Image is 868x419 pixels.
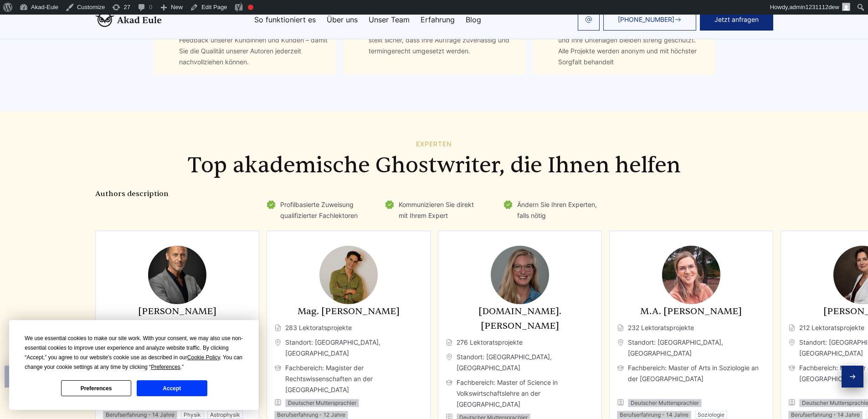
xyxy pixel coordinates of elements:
[695,411,727,419] li: Soziologie
[254,16,316,23] a: So funktioniert es
[274,362,423,395] span: Fachbereich: Magister der Rechtswissenschaften an der [GEOGRAPHIC_DATA]
[369,24,518,67] div: Unser Akad Team reagiert ohne Verzögerung und stellt sicher, dass Ihre Aufträge zuverlässig und t...
[207,411,243,419] li: Astrophysik
[491,246,549,304] img: M.Sc. Mila Liebermann
[148,246,206,304] img: Dr. Johannes Becker
[95,153,773,178] h2: Top akademische Ghostwriter, die Ihnen helfen
[187,354,220,361] span: Cookie Policy
[274,337,423,359] span: Standort: [GEOGRAPHIC_DATA], [GEOGRAPHIC_DATA]
[137,380,207,396] button: Accept
[181,411,204,419] li: Physik
[248,5,253,10] div: Focus keyphrase not set
[503,199,603,221] li: Ändern Sie Ihren Experten, falls nötig
[618,16,674,23] span: [PHONE_NUMBER]
[788,411,863,419] li: Berufserfahrung - 14 Jahre
[95,188,773,199] div: Authors description
[319,246,378,304] img: Mag. Adrian Demir
[421,16,455,23] a: Erfahrung
[327,16,358,23] a: Über uns
[9,320,259,410] div: Cookie Consent Prompt
[95,140,773,148] div: Experten
[789,4,839,10] span: admin1231112dew
[151,364,180,370] span: Preferences
[617,322,765,333] span: 232 Lektoratsprojekte
[585,16,592,23] img: email
[103,304,252,319] h3: [PERSON_NAME]
[617,362,765,395] span: Fachbereich: Master of Arts in Soziologie an der [GEOGRAPHIC_DATA]
[61,380,131,396] button: Preferences
[617,304,765,319] h3: M.A. [PERSON_NAME]
[617,411,691,419] li: Berufserfahrung - 14 Jahre
[446,337,594,348] span: 276 Lektoratsprojekte
[662,246,720,304] img: M.A. Julia Hartmann
[95,12,162,27] img: logo
[700,9,773,31] button: Jetzt anfragen
[274,322,423,333] span: 283 Lektoratsprojekte
[285,399,359,407] li: Deutscher Muttersprachler
[369,16,410,23] a: Unser Team
[446,304,594,333] h3: [DOMAIN_NAME]. [PERSON_NAME]
[628,399,702,407] li: Deutscher Muttersprachler
[446,352,594,373] span: Standort: [GEOGRAPHIC_DATA], [GEOGRAPHIC_DATA]
[558,24,708,67] div: Wir garantieren absolute Diskretion: Ihre Identität und Ihre Unterlagen bleiben streng geschützt....
[266,199,366,221] li: Profilbasierte Zuweisung qualifizierter Fachlektoren
[617,337,765,359] span: Standort: [GEOGRAPHIC_DATA], [GEOGRAPHIC_DATA]
[446,377,594,410] span: Fachbereich: Master of Science in Volkswirtschaftslehre an der [GEOGRAPHIC_DATA]
[274,411,348,419] li: Berufserfahrung - 12 Jahre
[842,366,863,388] div: Next slide
[274,304,423,319] h3: Mag. [PERSON_NAME]
[466,16,481,23] a: Blog
[103,411,177,419] li: Berufserfahrung - 14 Jahre
[25,334,243,372] div: We use essential cookies to make our site work. With your consent, we may also use non-essential ...
[603,9,696,31] a: [PHONE_NUMBER]
[179,24,329,67] div: Wir zeigen offene Bewertungen und ehrliches Feedback unserer Kundinnen und Kunden – damit Sie die...
[384,199,484,221] li: Kommunizieren Sie direkt mit Ihrem Expert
